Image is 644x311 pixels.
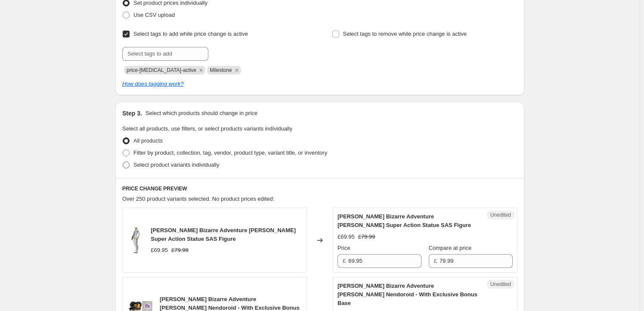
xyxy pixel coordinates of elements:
span: [PERSON_NAME] Bizarre Adventure [PERSON_NAME] Super Action Statue SAS Figure [337,213,471,228]
span: Unedited [490,211,511,218]
span: Price [337,245,350,251]
span: Compare at price [429,245,472,251]
span: Milestone [210,67,232,73]
input: Select tags to add [122,47,208,61]
h6: PRICE CHANGE PREVIEW [122,185,517,192]
span: Select tags to add while price change is active [133,31,248,37]
span: Select product variants individually [133,162,219,168]
span: [PERSON_NAME] Bizarre Adventure [PERSON_NAME] Super Action Statue SAS Figure [151,227,296,242]
span: price-change-job-active [127,67,196,73]
span: £69.95 [151,247,168,253]
span: £69.95 [337,233,355,240]
span: £79.99 [358,233,375,240]
h2: Step 3. [122,109,142,118]
span: All products [133,137,163,144]
span: £ [343,258,346,264]
span: £ [434,258,437,264]
span: Unedited [490,281,511,288]
span: Filter by product, collection, tag, vendor, product type, variant title, or inventory [133,149,327,156]
button: Remove price-change-job-active [197,66,205,74]
p: Select which products should change in price [146,109,257,118]
img: JoJo_s_Bizarre_Adventure_Kira_Yoshikage_Super_Action_Statue_SAS_Figure_9_80x.jpg [127,227,144,253]
span: £79.99 [171,247,189,253]
span: Select tags to remove while price change is active [343,31,467,37]
span: [PERSON_NAME] Bizarre Adventure [PERSON_NAME] Nendoroid - With Exclusive Bonus Base [337,283,477,306]
a: How does tagging work? [122,81,183,87]
button: Remove Milestone [233,66,241,74]
span: Select all products, use filters, or select products variants individually [122,125,292,132]
span: Over 250 product variants selected. No product prices edited: [122,196,274,202]
span: Use CSV upload [133,12,175,18]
